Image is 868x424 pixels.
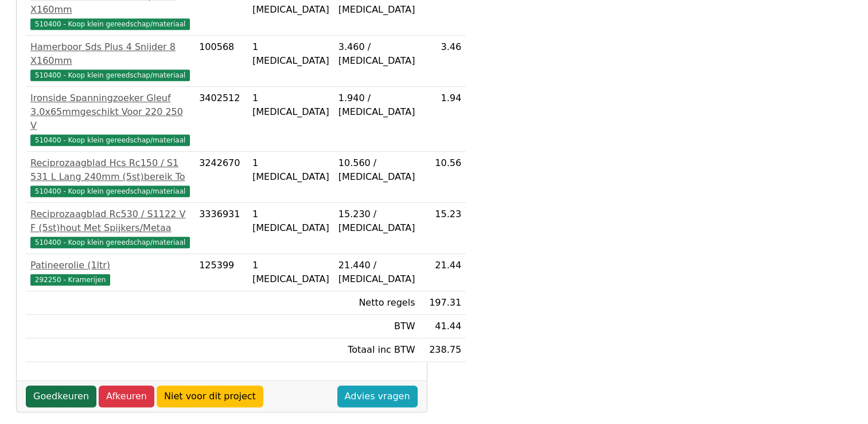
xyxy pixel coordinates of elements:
div: 10.560 / [MEDICAL_DATA] [338,156,415,184]
td: 15.23 [419,203,466,254]
div: 21.440 / [MEDICAL_DATA] [338,259,415,286]
td: 21.44 [419,254,466,291]
span: 510400 - Koop klein gereedschap/materiaal [30,237,190,248]
span: 510400 - Koop klein gereedschap/materiaal [30,18,190,30]
td: BTW [334,315,420,338]
div: 1 [MEDICAL_DATA] [252,207,329,235]
td: Netto regels [334,291,420,315]
div: Reciprozaagblad Hcs Rc150 / S1 531 L Lang 240mm (5st)bereik To [30,156,190,184]
a: Reciprozaagblad Rc530 / S1122 V F (5st)hout Met Spijkers/Metaa510400 - Koop klein gereedschap/mat... [30,207,190,249]
span: 292250 - Kramerijen [30,274,110,286]
td: 3.46 [419,36,466,87]
div: Ironside Spanningzoeker Gleuf 3.0x65mmgeschikt Voor 220 250 V [30,91,190,133]
div: Patineerolie (1ltr) [30,259,190,272]
div: 1 [MEDICAL_DATA] [252,259,329,286]
td: 3402512 [194,87,248,152]
div: Reciprozaagblad Rc530 / S1122 V F (5st)hout Met Spijkers/Metaa [30,207,190,235]
td: 3336931 [194,203,248,254]
a: Afkeuren [99,386,154,407]
a: Advies vragen [337,386,418,407]
a: Ironside Spanningzoeker Gleuf 3.0x65mmgeschikt Voor 220 250 V510400 - Koop klein gereedschap/mate... [30,91,190,147]
td: 1.94 [419,87,466,152]
td: 197.31 [419,291,466,315]
td: 125399 [194,254,248,291]
div: 1 [MEDICAL_DATA] [252,91,329,119]
div: 3.460 / [MEDICAL_DATA] [338,40,415,68]
a: Niet voor dit project [157,386,263,407]
span: 510400 - Koop klein gereedschap/materiaal [30,134,190,146]
div: Hamerboor Sds Plus 4 Snijder 8 X160mm [30,40,190,68]
span: 510400 - Koop klein gereedschap/materiaal [30,70,190,81]
span: 510400 - Koop klein gereedschap/materiaal [30,186,190,197]
td: 10.56 [419,152,466,203]
div: 1 [MEDICAL_DATA] [252,156,329,184]
td: 100568 [194,36,248,87]
a: Reciprozaagblad Hcs Rc150 / S1 531 L Lang 240mm (5st)bereik To510400 - Koop klein gereedschap/mat... [30,156,190,198]
td: 238.75 [419,338,466,362]
div: 15.230 / [MEDICAL_DATA] [338,207,415,235]
td: Totaal inc BTW [334,338,420,362]
td: 3242670 [194,152,248,203]
div: 1 [MEDICAL_DATA] [252,40,329,68]
a: Goedkeuren [26,386,96,407]
td: 41.44 [419,315,466,338]
div: 1.940 / [MEDICAL_DATA] [338,91,415,119]
a: Patineerolie (1ltr)292250 - Kramerijen [30,259,190,286]
a: Hamerboor Sds Plus 4 Snijder 8 X160mm510400 - Koop klein gereedschap/materiaal [30,40,190,82]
